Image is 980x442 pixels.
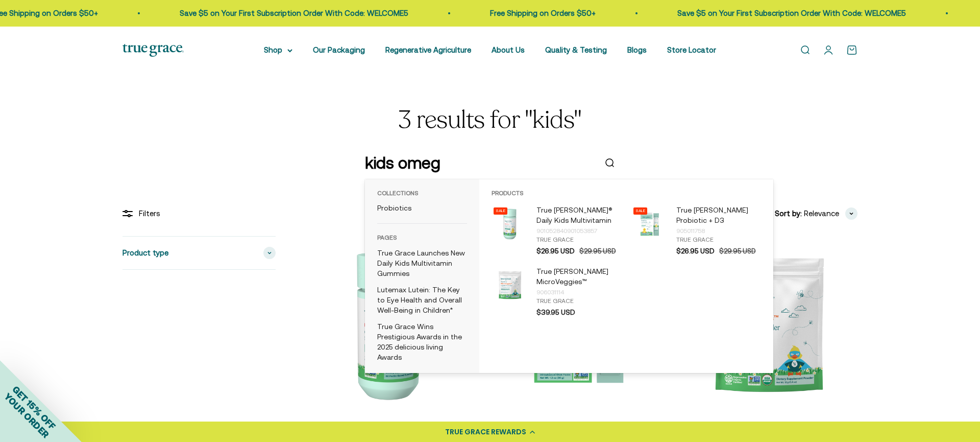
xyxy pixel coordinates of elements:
div: 906031114 [536,287,621,297]
img: Kids Daily Superfood for Immune Health* Easy way for kids to get more greens in their diet Regene... [492,267,528,304]
img: True Littles® Daily Kids Multivitamin [300,236,478,414]
span: $39.95 USD [536,308,575,318]
a: About Us [492,45,525,54]
a: Quality & Testing [545,45,607,54]
a: Regenerative Agriculture [385,45,471,54]
input: Search [365,150,596,176]
span: YOUR ORDER [2,391,51,440]
li: products: True Littles Probiotic + D3 [626,200,766,262]
li: products: True Littles MicroVeggies™ [486,262,626,323]
a: True Grace Wins Prestigious Awards in the 2025 delicious living Awards [373,319,471,366]
button: Relevance [804,207,857,220]
a: Our Packaging [313,45,365,54]
a: Lutemax Lutein: The Key to Eye Health and Overall Well-Being in Children* [373,282,471,319]
div: TRUE GRACE REWARDS [445,427,526,437]
a: Blogs [627,45,647,54]
span: $29.95 USD [719,247,755,257]
a: Probiotics [373,200,471,217]
a: True Grace Launches New Daily Kids Multivitamin Gummies [373,245,471,282]
div: 901052840901053857 [536,226,621,236]
span: Product type [122,247,168,259]
img: Vitamin D is essential for your little one’s development and immune health, and it can be tricky ... [631,205,668,242]
h3: Products [486,187,766,201]
div: 905011758 [676,226,761,236]
li: products: True Littles® Daily Kids Multivitamin [486,200,626,262]
h3: Collections [373,187,471,201]
p: True [PERSON_NAME] Probiotic + D3 [676,205,761,226]
span: $26.95 USD [676,246,715,257]
div: True Grace [536,297,621,306]
h3: Pages [373,231,471,245]
summary: Shop [264,44,292,56]
a: Sale True [PERSON_NAME]® Daily Kids Multivitamin 901052840901053857 True Grace $26.95 USD $29.95 USD [492,205,621,257]
span: Sale [496,208,505,213]
div: True Grace [676,236,761,244]
span: GET 15% OFF [10,384,58,431]
span: Sale [635,208,645,213]
span: $26.95 USD [536,246,575,257]
summary: Product type [122,237,276,269]
h1: 3 results for "kids" [122,107,857,134]
span: Sort by: [775,207,802,220]
a: Free Shipping on Orders $50+ [489,9,595,17]
span: Relevance [804,207,839,220]
div: True Grace [536,236,621,244]
a: Sale Vitamin D is essential for your little one’s development and immune health, and it can be tr... [631,205,761,257]
a: Kids Daily Superfood for Immune Health* Easy way for kids to get more greens in their diet Regene... [492,267,621,318]
span: $29.95 USD [579,247,616,257]
p: True [PERSON_NAME] MicroVeggies™ [536,267,621,287]
p: Save $5 on Your First Subscription Order With Code: WELCOME5 [179,7,407,19]
p: True [PERSON_NAME]® Daily Kids Multivitamin [536,205,621,226]
p: Save $5 on Your First Subscription Order With Code: WELCOME5 [676,7,905,19]
a: Store Locator [667,45,716,54]
div: Filters [122,207,276,220]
